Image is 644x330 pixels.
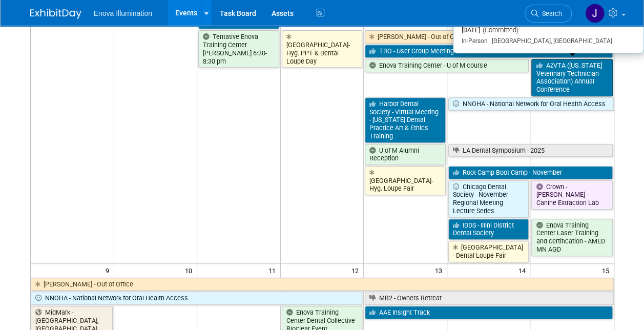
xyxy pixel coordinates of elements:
span: In-Person [462,37,488,45]
a: IDDS - Illini District Dental Society [448,219,529,240]
a: Enova Training Center Laser Training and certification - AMED MN AGD [531,219,612,256]
span: 12 [350,264,363,277]
img: ExhibitDay [30,9,81,19]
span: (Committed) [480,26,518,34]
span: 9 [105,264,114,277]
span: 15 [601,264,614,277]
a: Search [525,5,572,23]
a: AAE Insight Track [365,306,612,319]
a: [GEOGRAPHIC_DATA]-Hyg. Loupe Fair [365,166,446,195]
span: Enova Illumination [94,9,152,17]
span: 10 [184,264,197,277]
a: LA Dental Symposium - 2025 [448,144,613,157]
a: Crown - [PERSON_NAME] - Canine Extraction Lab [531,180,612,210]
a: Root Camp Boot Camp - November [448,166,613,179]
span: 13 [434,264,447,277]
img: JeffD Dyll [585,4,605,23]
a: TDO - User Group Meeting [365,45,612,58]
a: Tentative Enova Training Center [PERSON_NAME] 6:30-8:30 pm [198,30,279,68]
span: [GEOGRAPHIC_DATA], [GEOGRAPHIC_DATA] [488,37,612,45]
a: [GEOGRAPHIC_DATA] - Dental Loupe Fair [448,241,529,262]
a: [PERSON_NAME] - Out of Office [31,278,614,291]
a: Enova Training Center - U of M course [365,59,529,72]
a: Chicago Dental Society - November Regional Meeting Lecture Series [448,180,529,218]
div: [DATE] [462,26,636,35]
span: Search [538,10,562,17]
a: U of M Alumni Reception [365,144,446,165]
a: AzVTA ([US_STATE] Veterinary Technician Association) Annual Conference [531,59,612,96]
a: NNOHA - National Network for Oral Health Access [31,292,363,305]
a: MB2 - Owners Retreat [365,292,613,305]
a: NNOHA - National Network for Oral Health Access [448,97,614,111]
span: 14 [517,264,530,277]
a: Harbor Dental Society - Virtual Meeting - [US_STATE] Dental Practice Art & Ethics Training [365,97,446,143]
a: [PERSON_NAME] - Out of Office [365,30,613,44]
span: 11 [267,264,280,277]
a: [GEOGRAPHIC_DATA]-Hyg. PPT & Dental Loupe Day [282,30,363,68]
